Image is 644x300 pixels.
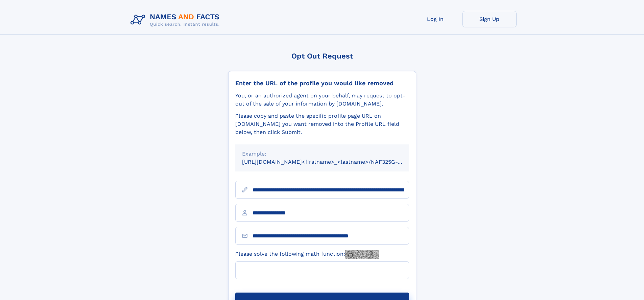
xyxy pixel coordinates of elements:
[235,112,409,136] div: Please copy and paste the specific profile page URL on [DOMAIN_NAME] you want removed into the Pr...
[408,11,462,27] a: Log In
[235,79,409,87] div: Enter the URL of the profile you would like removed
[228,52,416,60] div: Opt Out Request
[462,11,517,27] a: Sign Up
[235,92,409,108] div: You, or an authorized agent on your behalf, may request to opt-out of the sale of your informatio...
[242,150,402,158] div: Example:
[128,11,225,29] img: Logo Names and Facts
[235,250,379,259] label: Please solve the following math function:
[242,159,422,165] small: [URL][DOMAIN_NAME]<firstname>_<lastname>/NAF325G-xxxxxxxx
